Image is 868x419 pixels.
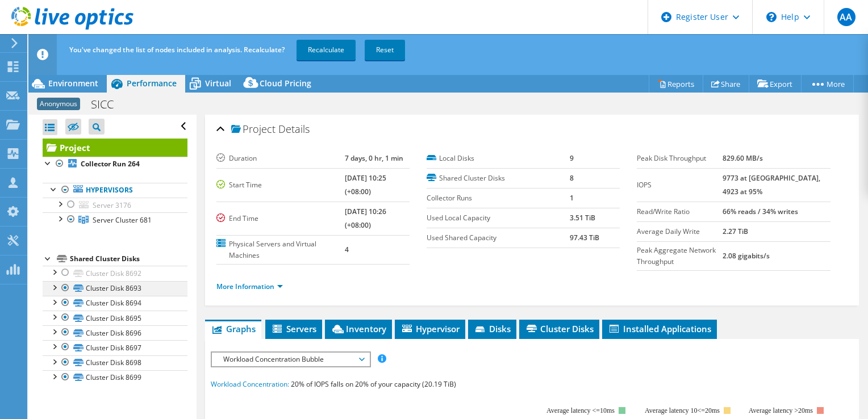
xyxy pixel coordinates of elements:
span: Cloud Pricing [260,78,311,89]
span: Performance [127,78,177,89]
label: Start Time [216,179,345,191]
b: 2.08 gigabits/s [723,251,770,261]
span: Anonymous [37,98,80,110]
a: Cluster Disk 8695 [43,311,187,325]
tspan: Average latency <=10ms [546,407,615,414]
a: Cluster Disk 8696 [43,325,187,340]
label: Read/Write Ratio [637,206,723,217]
tspan: Average latency 10<=20ms [645,407,720,414]
a: Collector Run 264 [43,157,187,171]
label: Average Daily Write [637,226,723,237]
label: Used Shared Capacity [427,232,570,244]
label: Peak Aggregate Network Throughput [637,245,723,267]
a: Server 3176 [43,198,187,212]
b: 9 [570,153,574,163]
a: Recalculate [297,40,356,60]
span: Environment [48,78,98,89]
a: More Information [216,282,283,291]
a: Server Cluster 681 [43,212,187,227]
b: 2.27 TiB [723,227,748,236]
b: [DATE] 10:26 (+08:00) [345,207,386,230]
label: Used Local Capacity [427,212,570,224]
b: 66% reads / 34% writes [723,207,798,216]
b: 97.43 TiB [570,233,599,242]
span: Inventory [331,323,386,334]
span: Server Cluster 681 [93,215,152,225]
span: Installed Applications [608,323,711,334]
span: 20% of IOPS falls on 20% of your capacity (20.19 TiB) [291,379,456,389]
b: 7 days, 0 hr, 1 min [345,153,403,163]
b: 1 [570,193,574,203]
label: Peak Disk Throughput [637,153,723,164]
a: Cluster Disk 8694 [43,296,187,311]
a: Reset [365,40,405,60]
label: End Time [216,213,345,224]
label: Physical Servers and Virtual Machines [216,238,345,261]
span: Hypervisor [400,323,460,334]
a: Reports [649,75,703,93]
span: Workload Concentration: [211,379,289,389]
span: Project [231,124,276,135]
span: Virtual [205,78,231,89]
a: Cluster Disk 8693 [43,281,187,296]
span: AA [837,8,856,26]
a: Cluster Disk 8698 [43,355,187,370]
label: Duration [216,153,345,164]
span: You've changed the list of nodes included in analysis. Recalculate? [69,45,285,55]
span: Details [278,122,310,136]
label: Local Disks [427,153,570,164]
svg: \n [766,12,777,22]
span: Disks [474,323,511,334]
a: More [801,75,854,93]
a: Cluster Disk 8697 [43,340,187,355]
span: Server 3176 [93,200,131,210]
b: 8 [570,173,574,183]
text: Average latency >20ms [748,407,812,414]
a: Cluster Disk 8692 [43,266,187,280]
span: Graphs [211,323,256,334]
b: 829.60 MB/s [723,153,763,163]
span: Workload Concentration Bubble [218,353,364,366]
b: 9773 at [GEOGRAPHIC_DATA], 4923 at 95% [723,173,820,196]
h1: SICC [86,98,131,111]
b: 3.51 TiB [570,213,595,223]
a: Export [749,75,802,93]
b: 4 [345,245,349,254]
a: Share [703,75,749,93]
label: IOPS [637,179,723,191]
a: Hypervisors [43,183,187,198]
a: Cluster Disk 8699 [43,370,187,385]
a: Project [43,139,187,157]
b: Collector Run 264 [81,159,140,169]
span: Servers [271,323,316,334]
b: [DATE] 10:25 (+08:00) [345,173,386,196]
div: Shared Cluster Disks [70,252,187,266]
span: Cluster Disks [525,323,594,334]
label: Shared Cluster Disks [427,173,570,184]
label: Collector Runs [427,192,570,204]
